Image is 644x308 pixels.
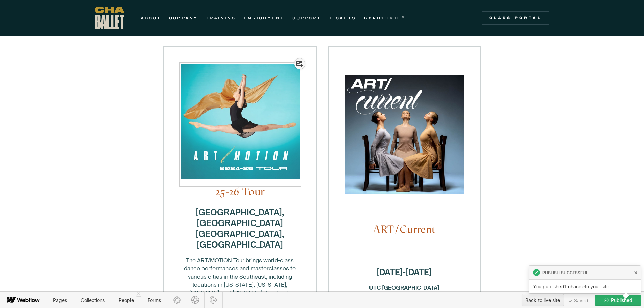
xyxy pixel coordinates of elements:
a: TICKETS [329,14,356,22]
a: TRAINING [206,14,236,22]
strong: [GEOGRAPHIC_DATA], [GEOGRAPHIC_DATA] [GEOGRAPHIC_DATA], [GEOGRAPHIC_DATA] [196,207,284,250]
div: Back to live site [525,295,560,305]
strong: [DATE]-[DATE] [377,267,432,277]
span: Collections [81,297,105,303]
a: ENRICHMENT [244,14,284,22]
sup: ® [402,15,405,19]
a: Close 'People' tab [136,292,141,297]
span: Saved [569,299,588,303]
span: Pages [53,297,67,303]
a: COMPANY [169,14,197,22]
a: home [95,7,124,29]
span: Forms [148,297,161,303]
a: Class Portal [482,11,549,25]
strong: GYROTONIC [364,16,402,20]
span: People [119,297,134,303]
a: SUPPORT [292,14,321,22]
h4: ART/Current [345,223,464,236]
span: Publish Successful [542,270,588,275]
div: You published 1 change to your site. [529,280,641,293]
span: Published [610,295,633,305]
h4: 25-26 Tour [181,185,300,198]
strong: UTC [GEOGRAPHIC_DATA] ‍ [369,284,439,291]
a: ABOUT [141,14,161,22]
button: Published [595,295,641,306]
button: Back to live site [522,294,564,306]
div: Class Portal [486,15,545,21]
a: GYROTONIC® [364,14,405,22]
